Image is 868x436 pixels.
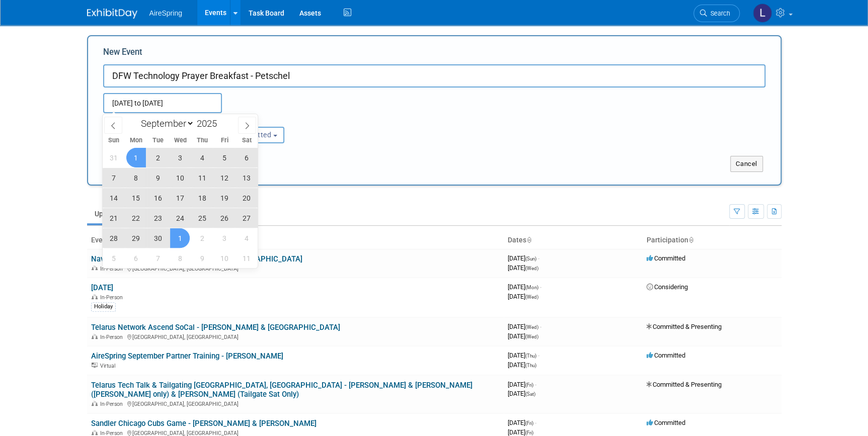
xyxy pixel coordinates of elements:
div: Holiday [91,302,116,311]
a: Sandler Chicago Cubs Game - [PERSON_NAME] & [PERSON_NAME] [91,419,317,428]
span: - [540,283,541,291]
span: September 3, 2025 [170,148,190,167]
span: September 16, 2025 [148,188,168,208]
span: September 11, 2025 [192,168,212,188]
div: Participation: [216,113,313,126]
img: In-Person Event [92,334,98,339]
img: Virtual Event [92,363,98,368]
span: Wed [169,137,191,144]
span: September 22, 2025 [126,208,146,228]
span: October 6, 2025 [126,248,146,268]
span: September 9, 2025 [148,168,168,188]
span: [DATE] [508,390,535,397]
span: In-Person [100,401,126,407]
span: Mon [125,137,147,144]
div: [GEOGRAPHIC_DATA], [GEOGRAPHIC_DATA] [91,264,500,272]
span: September 17, 2025 [170,188,190,208]
input: Name of Trade Show / Conference [103,64,765,88]
span: September 28, 2025 [104,228,124,248]
span: Virtual [100,363,118,369]
a: [DATE] [91,283,113,292]
span: September 10, 2025 [170,168,190,188]
a: Navigate 25 (Alianza) - SLC - Seelaender, [GEOGRAPHIC_DATA] [91,254,302,264]
span: October 10, 2025 [214,248,234,268]
span: Sat [235,137,258,144]
th: Participation [643,232,781,249]
a: Telarus Network Ascend SoCal - [PERSON_NAME] & [GEOGRAPHIC_DATA] [91,323,340,332]
span: Sun [103,137,125,144]
span: [DATE] [508,361,536,369]
span: [DATE] [508,352,539,359]
span: Fri [213,137,235,144]
select: Month [136,117,194,130]
span: AireSpring [149,9,182,17]
span: - [535,381,536,388]
span: September 27, 2025 [236,208,256,228]
span: In-Person [100,266,126,272]
a: Telarus Tech Talk & Tailgating [GEOGRAPHIC_DATA], [GEOGRAPHIC_DATA] - [PERSON_NAME] & [PERSON_NAM... [91,381,472,399]
span: - [535,419,536,426]
span: (Fri) [525,382,533,388]
span: Committed [647,352,685,359]
span: [DATE] [508,283,541,291]
span: - [540,323,541,330]
span: September 19, 2025 [214,188,234,208]
span: September 14, 2025 [104,188,124,208]
span: October 7, 2025 [148,248,168,268]
span: September 12, 2025 [214,168,234,188]
span: October 9, 2025 [192,248,212,268]
span: [DATE] [508,323,541,330]
span: September 24, 2025 [170,208,190,228]
span: (Thu) [525,363,536,368]
span: [DATE] [508,254,539,262]
input: Start Date - End Date [103,93,222,113]
img: In-Person Event [92,266,98,271]
span: October 2, 2025 [192,228,212,248]
span: (Wed) [525,324,538,330]
input: Year [194,118,224,129]
img: ExhibitDay [87,9,137,19]
span: (Sun) [525,256,536,261]
span: (Sat) [525,391,535,397]
span: October 11, 2025 [236,248,256,268]
span: - [538,352,539,359]
th: Event [87,232,504,249]
span: Committed [647,419,685,426]
span: [DATE] [508,264,538,272]
span: [DATE] [508,419,536,426]
img: In-Person Event [92,401,98,406]
span: Tue [147,137,169,144]
span: September 15, 2025 [126,188,146,208]
span: September 4, 2025 [192,148,212,167]
span: [DATE] [508,332,538,340]
span: (Fri) [525,420,533,426]
span: September 6, 2025 [236,148,256,167]
img: In-Person Event [92,294,98,299]
img: Lisa Chow [753,4,772,23]
span: October 3, 2025 [214,228,234,248]
span: (Thu) [525,353,536,359]
span: Committed & Presenting [647,381,722,388]
span: In-Person [100,334,126,340]
span: (Wed) [525,266,538,271]
div: [GEOGRAPHIC_DATA], [GEOGRAPHIC_DATA] [91,332,500,340]
span: September 8, 2025 [126,168,146,188]
span: September 20, 2025 [236,188,256,208]
span: (Wed) [525,294,538,300]
span: - [538,254,539,262]
span: (Wed) [525,334,538,339]
span: August 31, 2025 [104,148,124,167]
span: September 2, 2025 [148,148,168,167]
img: In-Person Event [92,430,98,435]
span: Search [707,10,730,17]
span: [DATE] [508,381,536,388]
span: (Fri) [525,430,533,435]
span: September 18, 2025 [192,188,212,208]
div: Attendance / Format: [103,113,201,126]
div: [GEOGRAPHIC_DATA], [GEOGRAPHIC_DATA] [91,399,500,407]
span: (Mon) [525,285,538,290]
span: [DATE] [508,428,533,436]
a: AireSpring September Partner Training - [PERSON_NAME] [91,352,283,361]
span: [DATE] [508,293,538,300]
span: Considering [647,283,688,291]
